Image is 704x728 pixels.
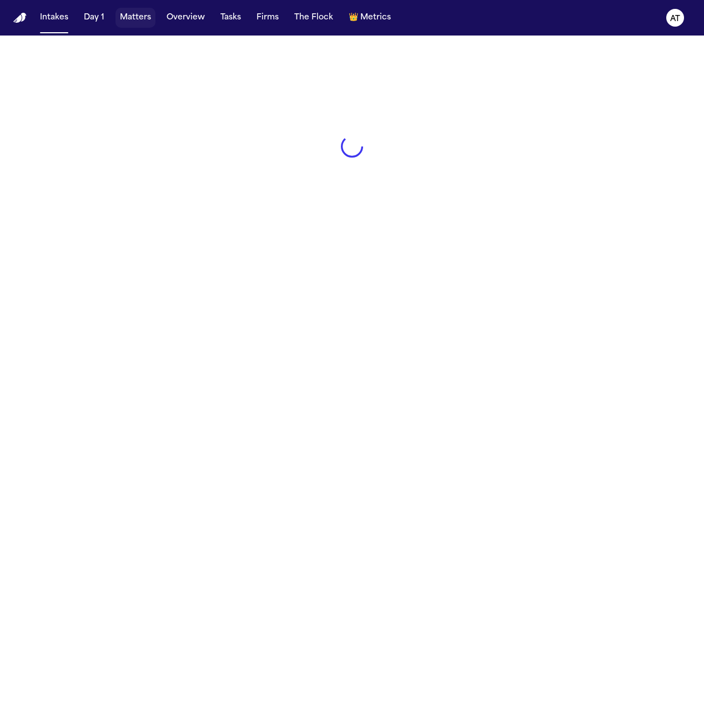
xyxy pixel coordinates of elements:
button: Firms [252,8,283,28]
button: Day 1 [79,8,109,28]
button: The Flock [290,8,338,28]
button: Intakes [36,8,73,28]
button: Tasks [216,8,245,28]
button: Matters [115,8,155,28]
button: crownMetrics [344,8,395,28]
a: Home [13,13,27,23]
img: Finch Logo [13,13,27,23]
button: Overview [162,8,209,28]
